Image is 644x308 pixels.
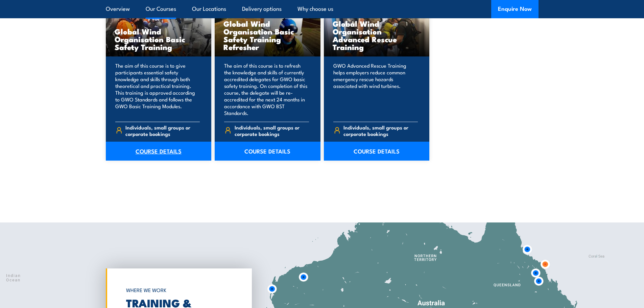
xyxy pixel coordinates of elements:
[343,124,418,137] span: Individuals, small groups or corporate bookings
[125,124,200,137] span: Individuals, small groups or corporate bookings
[324,142,430,161] a: COURSE DETAILS
[333,62,418,116] p: GWO Advanced Rescue Training helps employers reduce common emergency rescue hazards associated wi...
[115,62,200,116] p: The aim of this course is to give participants essential safety knowledge and skills through both...
[235,124,309,137] span: Individuals, small groups or corporate bookings
[106,142,212,161] a: COURSE DETAILS
[126,284,228,296] h6: WHERE WE WORK
[333,20,421,51] h3: Global Wind Organisation Advanced Rescue Training
[115,27,203,51] h3: Global Wind Organisation Basic Safety Training
[215,142,320,161] a: COURSE DETAILS
[223,20,312,51] h3: Global Wind Organisation Basic Safety Training Refresher
[224,62,309,116] p: The aim of this course is to refresh the knowledge and skills of currently accredited delegates f...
